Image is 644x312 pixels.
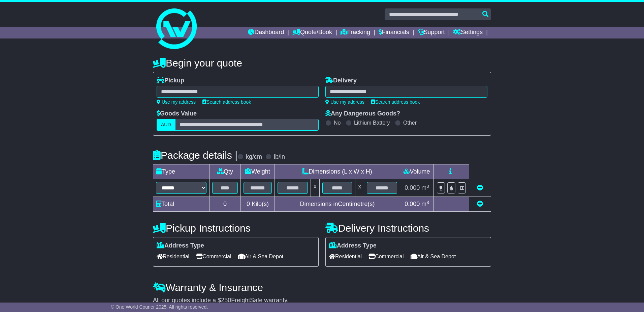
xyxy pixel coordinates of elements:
label: Any Dangerous Goods? [325,110,400,118]
td: 0 [210,197,241,212]
span: Residential [157,251,189,262]
a: Dashboard [248,27,284,38]
label: lb/in [274,153,285,161]
td: Volume [400,164,433,179]
span: Residential [329,251,362,262]
td: Dimensions (L x W x H) [275,164,400,179]
span: Commercial [368,251,404,262]
label: AUD [157,119,175,131]
label: Address Type [157,242,204,250]
span: 0.000 [405,184,420,191]
a: Settings [453,27,483,38]
a: Add new item [477,201,483,207]
h4: Delivery Instructions [325,223,491,234]
label: Goods Value [157,110,197,118]
td: Weight [241,164,275,179]
h4: Package details | [153,150,237,161]
span: © One World Courier 2025. All rights reserved. [111,304,208,310]
span: 250 [221,297,231,304]
h4: Pickup Instructions [153,223,319,234]
a: Financials [379,27,409,38]
td: Kilo(s) [241,197,275,212]
a: Remove this item [477,184,483,191]
td: x [355,179,364,197]
td: Dimensions in Centimetre(s) [275,197,400,212]
span: m [421,184,429,191]
h4: Begin your quote [153,57,491,69]
a: Support [418,27,445,38]
a: Quote/Book [292,27,332,38]
label: Pickup [157,77,184,84]
span: Air & Sea Depot [238,251,284,262]
h4: Warranty & Insurance [153,282,491,293]
span: 0 [247,201,250,207]
span: 0.000 [405,201,420,207]
sup: 3 [426,200,429,205]
a: Tracking [341,27,370,38]
label: Other [403,120,417,126]
span: Air & Sea Depot [411,251,456,262]
span: Commercial [196,251,231,262]
td: Qty [210,164,241,179]
span: m [421,201,429,207]
label: Delivery [325,77,357,84]
a: Use my address [325,99,364,105]
label: kg/cm [246,153,262,161]
label: Lithium Battery [354,120,390,126]
a: Use my address [157,99,196,105]
td: Type [153,164,210,179]
label: Address Type [329,242,377,250]
div: All our quotes include a $ FreightSafe warranty. [153,297,491,304]
label: No [334,120,341,126]
a: Search address book [371,99,420,105]
td: x [311,179,319,197]
td: Total [153,197,210,212]
a: Search address book [202,99,251,105]
sup: 3 [426,184,429,189]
